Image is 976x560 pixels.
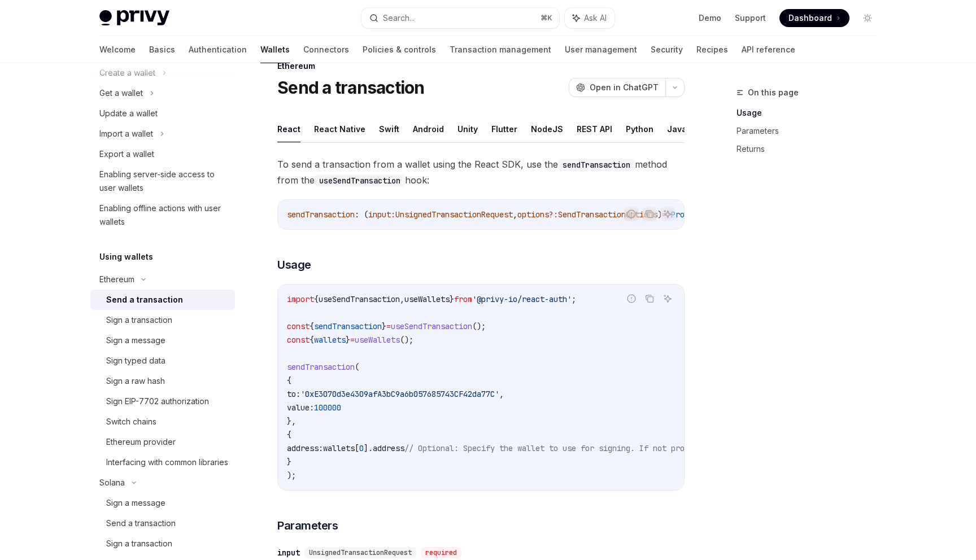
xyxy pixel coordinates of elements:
[149,36,175,63] a: Basics
[565,36,637,63] a: User management
[315,174,405,187] code: useSendTransaction
[660,291,675,306] button: Ask AI
[106,415,156,428] div: Switch chains
[642,207,657,221] button: Copy the contents from the code block
[90,432,235,452] a: Ethereum provider
[99,107,158,120] div: Update a wallet
[309,548,412,557] span: UnsignedTransactionRequest
[491,116,517,142] button: Flutter
[99,127,153,141] div: Import a wallet
[742,36,795,63] a: API reference
[624,291,639,306] button: Report incorrect code
[517,209,549,220] span: options
[287,457,291,467] span: }
[106,435,176,449] div: Ethereum provider
[454,294,472,304] span: from
[361,8,559,28] button: Search...⌘K
[391,321,472,331] span: useSendTransaction
[788,12,832,24] span: Dashboard
[383,11,415,25] div: Search...
[584,12,607,24] span: Ask AI
[364,443,373,453] span: ].
[90,533,235,554] a: Sign a transaction
[106,293,183,307] div: Send a transaction
[379,116,399,142] button: Swift
[513,209,517,220] span: ,
[90,330,235,351] a: Sign a message
[404,294,450,304] span: useWallets
[99,86,143,100] div: Get a wallet
[90,164,235,198] a: Enabling server-side access to user wallets
[737,140,886,158] a: Returns
[99,36,136,63] a: Welcome
[382,321,386,331] span: }
[287,416,296,426] span: },
[314,321,382,331] span: sendTransaction
[287,470,296,480] span: );
[310,335,314,345] span: {
[323,443,355,453] span: wallets
[277,156,685,188] span: To send a transaction from a wallet using the React SDK, use the method from the hook:
[355,209,368,220] span: : (
[735,12,766,24] a: Support
[287,430,291,440] span: {
[363,36,436,63] a: Policies & controls
[355,443,359,453] span: [
[531,116,563,142] button: NodeJS
[413,116,444,142] button: Android
[106,517,176,530] div: Send a transaction
[359,443,364,453] span: 0
[558,209,657,220] span: SendTransactionOptions
[260,36,290,63] a: Wallets
[368,209,391,220] span: input
[99,10,169,26] img: light logo
[696,36,728,63] a: Recipes
[277,257,311,273] span: Usage
[572,294,576,304] span: ;
[737,104,886,122] a: Usage
[779,9,849,27] a: Dashboard
[189,36,247,63] a: Authentication
[472,321,486,331] span: ();
[277,518,338,533] span: Parameters
[642,291,657,306] button: Copy the contents from the code block
[558,159,635,171] code: sendTransaction
[90,290,235,310] a: Send a transaction
[287,321,310,331] span: const
[577,116,612,142] button: REST API
[400,335,413,345] span: ();
[350,335,355,345] span: =
[99,250,153,264] h5: Using wallets
[99,202,228,229] div: Enabling offline actions with user wallets
[287,209,355,220] span: sendTransaction
[90,513,235,533] a: Send a transaction
[90,351,235,371] a: Sign typed data
[565,8,615,28] button: Ask AI
[106,537,172,550] div: Sign a transaction
[450,294,454,304] span: }
[99,168,228,195] div: Enabling server-side access to user wallets
[99,147,154,161] div: Export a wallet
[106,374,165,388] div: Sign a raw hash
[391,209,395,220] span: :
[400,294,404,304] span: ,
[373,443,404,453] span: address
[106,395,209,408] div: Sign EIP-7702 authorization
[624,207,639,221] button: Report incorrect code
[395,209,513,220] span: UnsignedTransactionRequest
[106,313,172,327] div: Sign a transaction
[310,321,314,331] span: {
[386,321,391,331] span: =
[277,60,685,72] div: Ethereum
[541,14,552,23] span: ⌘ K
[569,78,665,97] button: Open in ChatGPT
[90,493,235,513] a: Sign a message
[99,476,125,489] div: Solana
[657,209,662,220] span: )
[90,412,235,432] a: Switch chains
[303,36,349,63] a: Connectors
[667,116,687,142] button: Java
[859,9,877,27] button: Toggle dark mode
[90,391,235,412] a: Sign EIP-7702 authorization
[314,335,346,345] span: wallets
